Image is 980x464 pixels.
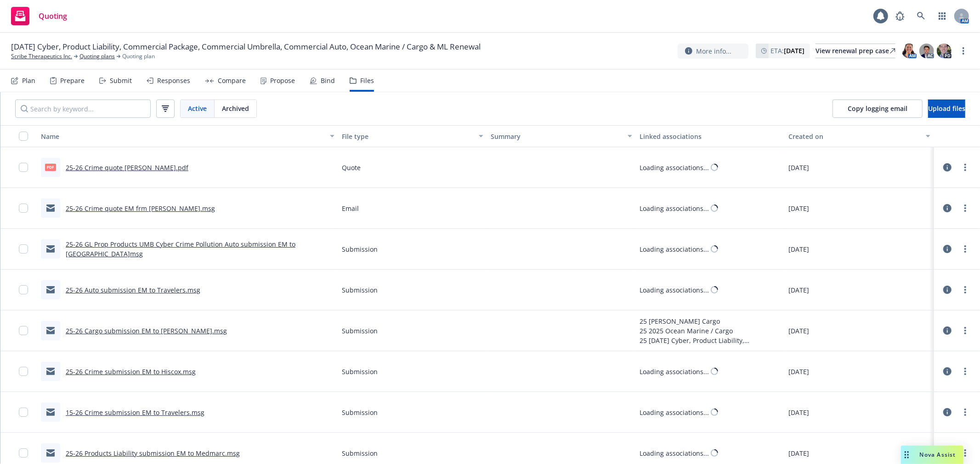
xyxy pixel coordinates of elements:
[7,3,71,29] a: Quoting
[789,244,810,254] span: [DATE]
[66,408,204,417] a: 15-26 Crime submission EM to Travelers.msg
[901,446,912,464] div: Drag to move
[19,163,28,172] input: Toggle Row Selected
[902,44,917,58] img: photo
[342,285,378,295] span: Submission
[19,285,28,294] input: Toggle Row Selected
[640,448,709,458] div: Loading associations...
[342,448,378,458] span: Submission
[789,408,810,417] span: [DATE]
[270,77,295,84] div: Propose
[342,204,359,213] span: Email
[785,125,934,147] button: Created on
[66,449,240,458] a: 25-26 Products Liability submission EM to Medmarc.msg
[11,41,481,52] span: [DATE] Cyber, Product Liability, Commercial Package, Commercial Umbrella, Commercial Auto, Ocean ...
[342,163,361,172] span: Quote
[784,46,804,55] strong: [DATE]
[789,132,920,141] div: Created on
[45,164,56,171] span: pdf
[901,446,963,464] button: Nova Assist
[157,77,190,84] div: Responses
[816,44,895,58] a: View renewal prep case
[789,367,810,376] span: [DATE]
[66,286,200,294] a: 25-26 Auto submission EM to Travelers.msg
[342,244,378,254] span: Submission
[19,204,28,213] input: Toggle Row Selected
[66,367,196,376] a: 25-26 Crime submission EM to Hiscox.msg
[37,125,338,147] button: Name
[937,44,952,58] img: photo
[640,132,781,141] div: Linked associations
[960,284,971,295] a: more
[933,7,952,25] a: Switch app
[342,326,378,336] span: Submission
[640,367,709,376] div: Loading associations...
[960,203,971,214] a: more
[640,204,709,213] div: Loading associations...
[789,326,810,336] span: [DATE]
[487,125,636,147] button: Summary
[66,240,295,258] a: 25-26 GL Prop Products UMB Cyber Crime Pollution Auto submission EM to [GEOGRAPHIC_DATA]msg
[321,77,335,84] div: Bind
[960,243,971,254] a: more
[928,104,965,113] span: Upload files
[15,99,151,118] input: Search by keyword...
[640,336,781,345] div: 25 [DATE] Cyber, Product Liability, Commercial Package, Commercial Umbrella, Commercial Auto, Oce...
[110,77,132,84] div: Submit
[789,448,810,458] span: [DATE]
[66,204,215,213] a: 25-26 Crime quote EM frm [PERSON_NAME].msg
[816,44,895,58] div: View renewal prep case
[60,77,85,84] div: Prepare
[789,204,810,213] span: [DATE]
[19,244,28,254] input: Toggle Row Selected
[891,7,909,25] a: Report a Bug
[640,408,709,417] div: Loading associations...
[770,46,804,55] span: ETA :
[39,12,67,20] span: Quoting
[833,99,923,118] button: Copy logging email
[920,451,956,458] span: Nova Assist
[640,244,709,254] div: Loading associations...
[342,367,378,376] span: Submission
[912,7,930,25] a: Search
[640,285,709,295] div: Loading associations...
[66,163,188,172] a: 25-26 Crime quote [PERSON_NAME].pdf
[640,326,781,336] div: 25 2025 Ocean Marine / Cargo
[188,104,207,113] span: Active
[66,326,227,335] a: 25-26 Cargo submission EM to [PERSON_NAME].msg
[41,132,324,141] div: Name
[218,77,246,84] div: Compare
[338,125,487,147] button: File type
[960,325,971,336] a: more
[342,132,473,141] div: File type
[19,326,28,335] input: Toggle Row Selected
[636,125,785,147] button: Linked associations
[960,447,971,458] a: more
[960,162,971,173] a: more
[919,44,934,58] img: photo
[360,77,374,84] div: Files
[19,448,28,458] input: Toggle Row Selected
[789,285,810,295] span: [DATE]
[696,46,731,56] span: More info...
[19,408,28,417] input: Toggle Row Selected
[928,99,965,118] button: Upload files
[960,407,971,418] a: more
[848,104,907,113] span: Copy logging email
[122,52,155,61] span: Quoting plan
[342,408,378,417] span: Submission
[958,45,969,56] a: more
[678,44,748,59] button: More info...
[11,52,72,61] a: Scribe Therapeutics Inc.
[19,132,28,141] input: Select all
[960,366,971,377] a: more
[640,316,781,326] div: 25 [PERSON_NAME] Cargo
[491,132,622,141] div: Summary
[22,77,35,84] div: Plan
[789,163,810,172] span: [DATE]
[19,367,28,376] input: Toggle Row Selected
[222,104,249,113] span: Archived
[640,163,709,172] div: Loading associations...
[79,52,115,61] a: Quoting plans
